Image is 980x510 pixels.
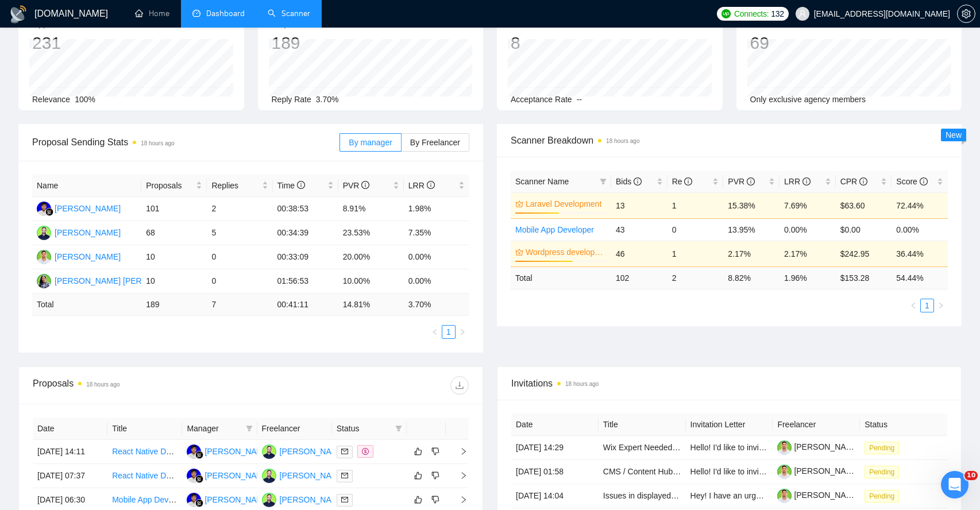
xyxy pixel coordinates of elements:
[404,245,469,269] td: 0.00%
[798,10,807,18] span: user
[515,248,523,256] span: crown
[182,418,257,440] th: Manager
[75,95,95,104] span: 100%
[195,499,203,507] img: gigradar-bm.png
[195,451,203,459] img: gigradar-bm.png
[206,9,245,18] span: Dashboard
[603,443,831,452] a: Wix Expert Needed for One Page Website for Marketing Agency
[603,467,914,476] a: CMS / Content Hub Evaluation, Recommendation, and Implementation for Text Content
[840,177,867,186] span: CPR
[780,241,836,266] td: 2.17%
[268,9,310,18] a: searchScanner
[611,192,668,218] td: 13
[865,467,904,476] a: Pending
[634,177,642,186] span: info-circle
[33,440,107,464] td: [DATE] 14:11
[511,460,599,484] td: [DATE] 01:58
[934,299,948,312] li: Next Page
[450,472,468,480] span: right
[45,208,53,216] img: gigradar-bm.png
[511,133,948,148] span: Scanner Breakdown
[316,95,339,104] span: 3.70%
[684,177,692,186] span: info-circle
[668,266,724,289] td: 2
[957,5,975,23] button: setting
[920,299,934,312] li: 1
[37,276,189,285] a: SS[PERSON_NAME] [PERSON_NAME]
[777,442,860,451] a: [PERSON_NAME]
[429,445,442,458] button: dislike
[450,376,469,395] button: download
[141,245,207,269] td: 10
[262,445,276,459] img: SK
[404,293,469,316] td: 3.70 %
[780,266,836,289] td: 1.96 %
[37,203,121,212] a: FR[PERSON_NAME]
[459,329,466,335] span: right
[55,275,189,287] div: [PERSON_NAME] [PERSON_NAME]
[338,197,404,221] td: 8.91%
[262,494,346,504] a: SK[PERSON_NAME]
[414,471,422,480] span: like
[205,493,271,506] div: [PERSON_NAME]
[747,177,755,186] span: info-circle
[431,447,439,456] span: dislike
[515,200,523,208] span: crown
[338,245,404,269] td: 20.00%
[411,469,425,482] button: like
[32,175,141,197] th: Name
[427,181,435,189] span: info-circle
[9,5,28,24] img: logo
[141,140,174,146] time: 18 hours ago
[780,218,836,241] td: 0.00%
[207,221,272,245] td: 5
[341,448,348,455] span: mail
[777,441,792,455] img: c11MmyI0v6VsjSYsGP-nw9FYZ4ZoiAR90j_ZiNxLIvgFnFh43DpR6ZwTX-v-l8YEe9
[257,418,332,440] th: Freelancer
[511,95,572,104] span: Acceptance Rate
[141,175,207,197] th: Proposals
[892,266,948,289] td: 54.44 %
[599,484,686,508] td: Issues in displayed title and meta description of website
[37,227,121,237] a: SK[PERSON_NAME]
[187,445,201,459] img: FR
[722,9,731,18] img: upwork-logo.png
[892,192,948,218] td: 72.44%
[802,177,811,186] span: info-circle
[262,470,346,480] a: SK[PERSON_NAME]
[431,495,439,504] span: dislike
[262,446,346,455] a: SK[PERSON_NAME]
[599,436,686,460] td: Wix Expert Needed for One Page Website for Marketing Agency
[107,464,182,488] td: React Native Developer Needed for Bug Fixes
[431,471,439,480] span: dislike
[892,241,948,266] td: 36.44%
[577,95,582,104] span: --
[37,202,51,216] img: FR
[771,7,784,20] span: 132
[141,269,207,293] td: 10
[414,495,422,504] span: like
[910,302,917,309] span: left
[297,181,305,189] span: info-circle
[37,274,51,288] img: SS
[187,469,201,483] img: FR
[273,245,338,269] td: 00:33:09
[107,440,182,464] td: React Native Developer Needed for IAP Debugging
[836,192,892,218] td: $63.60
[273,269,338,293] td: 01:56:53
[865,442,899,454] span: Pending
[511,484,599,508] td: [DATE] 14:04
[451,381,468,390] span: download
[599,414,686,436] th: Title
[141,293,207,316] td: 189
[338,221,404,245] td: 23.53%
[860,414,947,436] th: Status
[668,192,724,218] td: 1
[112,471,277,480] a: React Native Developer Needed for Bug Fixes
[112,495,330,504] a: Mobile App Developer Needed for iOS and Android Platforms
[107,418,182,440] th: Title
[937,302,944,309] span: right
[892,218,948,241] td: 0.00%
[362,448,369,455] span: dollar
[958,9,975,18] span: setting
